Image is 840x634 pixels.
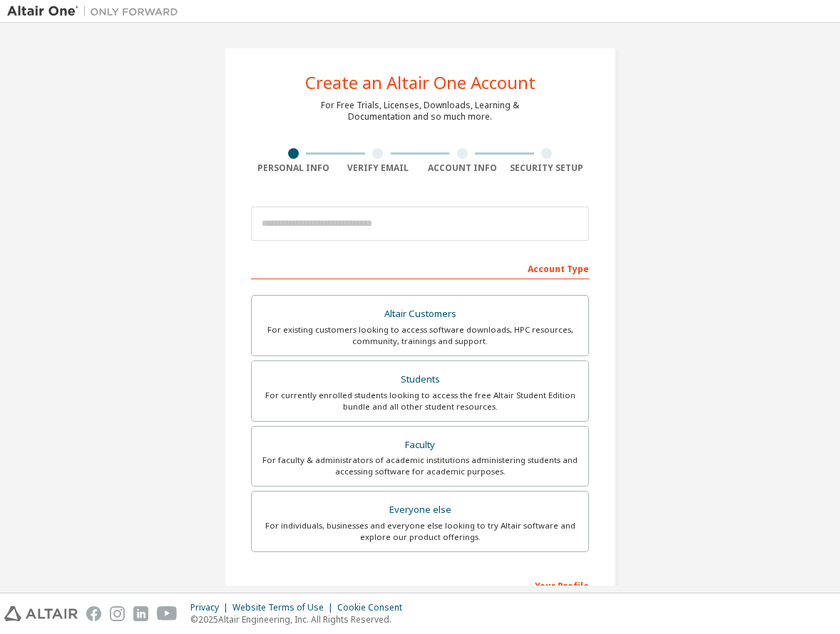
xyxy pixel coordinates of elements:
img: instagram.svg [110,606,125,621]
div: Altair Customers [260,304,580,324]
div: Account Info [420,162,505,174]
div: Verify Email [336,162,421,174]
img: linkedin.svg [133,606,148,621]
div: For Free Trials, Licenses, Downloads, Learning & Documentation and so much more. [321,100,519,123]
div: For currently enrolled students looking to access the free Altair Student Edition bundle and all ... [260,390,580,412]
div: For faculty & administrators of academic institutions administering students and accessing softwa... [260,454,580,477]
div: Personal Info [251,162,336,174]
div: Security Setup [505,162,590,174]
div: Faculty [260,435,580,455]
img: altair_logo.svg [4,606,78,621]
div: Website Terms of Use [232,602,337,613]
div: For existing customers looking to access software downloads, HPC resources, community, trainings ... [260,324,580,347]
div: Students [260,370,580,390]
div: Everyone else [260,500,580,520]
p: © 2025 Altair Engineering, Inc. All Rights Reserved. [190,613,411,625]
div: Account Type [251,256,589,279]
div: Privacy [190,602,232,613]
div: Cookie Consent [337,602,411,613]
img: youtube.svg [157,606,178,621]
div: Create an Altair One Account [305,74,536,91]
img: Altair One [7,4,185,19]
div: Your Profile [251,573,589,596]
img: facebook.svg [86,606,101,621]
div: For individuals, businesses and everyone else looking to try Altair software and explore our prod... [260,520,580,543]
